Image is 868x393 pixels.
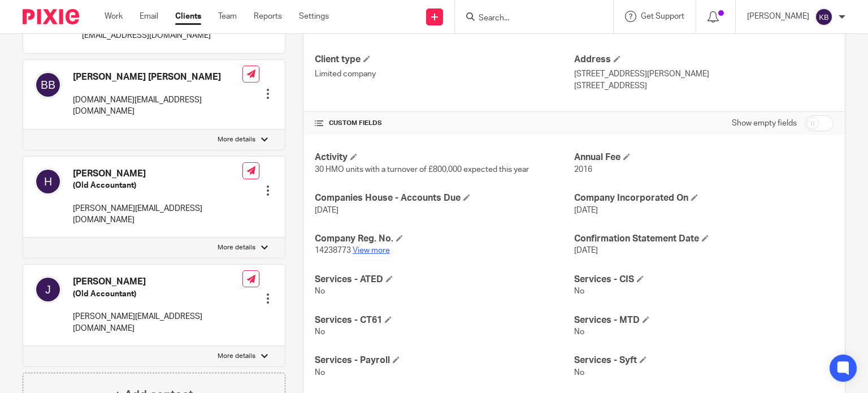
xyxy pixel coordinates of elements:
[73,71,242,83] h4: [PERSON_NAME] [PERSON_NAME]
[315,369,325,377] span: No
[574,152,834,163] h4: Annual Fee
[218,243,255,252] p: More details
[641,12,684,20] span: Get Support
[82,30,240,41] p: [EMAIL_ADDRESS][DOMAIN_NAME]
[574,166,592,174] span: 2016
[73,203,242,226] p: [PERSON_NAME][EMAIL_ADDRESS][DOMAIN_NAME]
[315,247,351,254] span: 14238773
[73,168,242,180] h4: [PERSON_NAME]
[574,68,834,80] p: [STREET_ADDRESS][PERSON_NAME]
[140,11,158,22] a: Email
[732,118,797,129] label: Show empty fields
[34,71,62,98] img: svg%3E
[574,314,834,326] h4: Services - MTD
[254,11,282,22] a: Reports
[315,68,574,80] p: Limited company
[574,233,834,245] h4: Confirmation Statement Date
[34,276,62,303] img: svg%3E
[23,9,79,24] img: Pixie
[478,14,579,24] input: Search
[218,135,255,144] p: More details
[218,352,255,361] p: More details
[315,152,574,163] h4: Activity
[315,233,574,245] h4: Company Reg. No.
[218,11,237,22] a: Team
[574,192,834,204] h4: Company Incorporated On
[34,168,62,195] img: svg%3E
[73,180,242,191] h5: (Old Accountant)
[315,166,529,174] span: 30 HMO units with a turnover of £800,000 expected this year
[315,355,574,366] h4: Services - Payroll
[73,288,242,300] h5: (Old Accountant)
[105,11,123,22] a: Work
[815,8,833,26] img: svg%3E
[353,247,390,254] a: View more
[73,94,242,118] p: [DOMAIN_NAME][EMAIL_ADDRESS][DOMAIN_NAME]
[574,54,834,66] h4: Address
[315,54,574,66] h4: Client type
[315,206,338,214] span: [DATE]
[175,11,201,22] a: Clients
[315,274,574,286] h4: Services - ATED
[574,287,584,295] span: No
[747,11,809,22] p: [PERSON_NAME]
[315,192,574,204] h4: Companies House - Accounts Due
[73,276,242,288] h4: [PERSON_NAME]
[315,328,325,336] span: No
[315,314,574,326] h4: Services - CT61
[299,11,329,22] a: Settings
[574,247,598,254] span: [DATE]
[574,206,598,214] span: [DATE]
[574,355,834,366] h4: Services - Syft
[574,274,834,286] h4: Services - CIS
[315,287,325,295] span: No
[574,328,584,336] span: No
[73,311,242,334] p: [PERSON_NAME][EMAIL_ADDRESS][DOMAIN_NAME]
[315,119,574,128] h4: CUSTOM FIELDS
[574,80,834,92] p: [STREET_ADDRESS]
[574,369,584,377] span: No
